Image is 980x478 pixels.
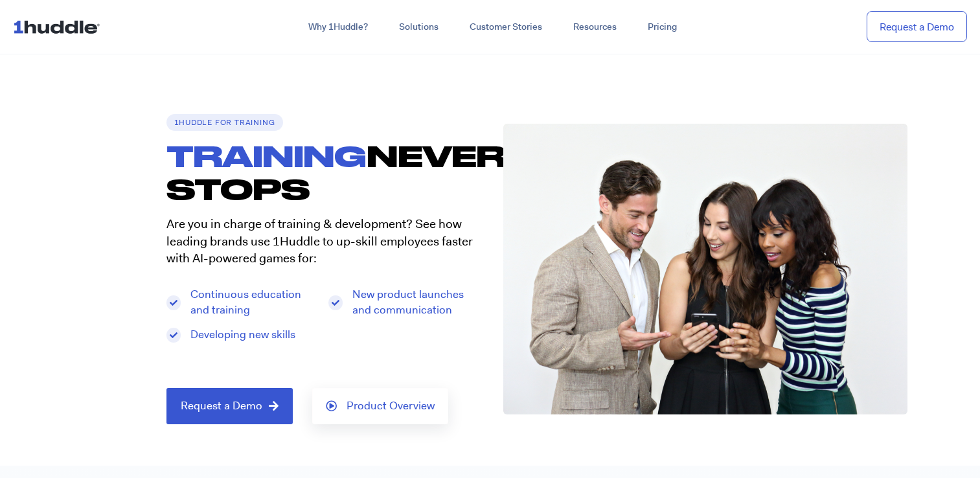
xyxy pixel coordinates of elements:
span: Developing new skills [187,327,295,343]
h1: NEVER STOPS [166,139,490,206]
a: Why 1Huddle? [293,16,383,39]
span: Product Overview [347,400,435,412]
img: ... [13,14,106,39]
p: Are you in charge of training & development? See how leading brands use 1Huddle to up-skill emplo... [166,216,477,267]
h6: 1Huddle for TRAINING [166,114,283,131]
span: New product launches and communication [349,287,477,318]
a: Resources [558,16,632,39]
a: Pricing [632,16,692,39]
a: Product Overview [312,388,448,424]
span: TRAINING [166,139,367,172]
a: Request a Demo [867,11,967,43]
span: Continuous education and training [187,287,315,318]
a: Request a Demo [166,388,293,424]
a: Customer Stories [454,16,558,39]
span: Request a Demo [181,400,262,412]
a: Solutions [383,16,454,39]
